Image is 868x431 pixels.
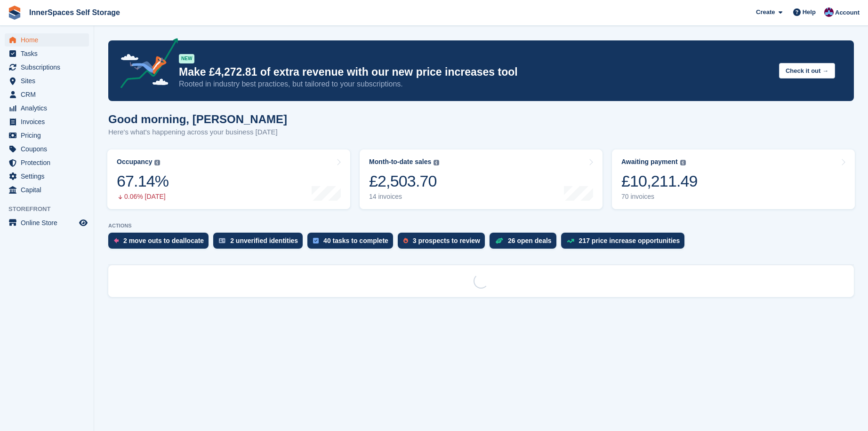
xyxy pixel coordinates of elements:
img: deal-1b604bf984904fb50ccaf53a9ad4b4a5d6e5aea283cecdc64d6e3604feb123c2.svg [495,237,503,244]
a: Preview store [78,217,89,228]
a: 2 unverified identities [213,233,307,253]
a: menu [5,47,89,60]
p: ACTIONS [108,223,854,229]
h1: Good morning, [PERSON_NAME] [108,113,287,125]
span: Online Store [21,216,77,229]
a: menu [5,170,89,183]
span: Account [835,8,860,17]
p: Make £4,272.81 of extra revenue with our new price increases tool [179,65,772,79]
div: 67.14% [117,172,169,191]
div: 26 open deals [508,237,552,244]
span: Pricing [21,129,77,142]
span: Create [756,8,775,17]
a: Occupancy 67.14% 0.06% [DATE] [107,149,350,209]
div: 2 move outs to deallocate [123,237,204,244]
div: 3 prospects to review [413,237,480,244]
span: Coupons [21,142,77,156]
div: 2 unverified identities [230,237,298,244]
a: menu [5,183,89,196]
div: 70 invoices [621,193,698,201]
div: NEW [179,54,194,63]
a: menu [5,142,89,156]
img: icon-info-grey-7440780725fd019a000dd9b08b2336e03edf1995a4989e88bcd33f0948082b44.svg [154,160,160,165]
a: menu [5,115,89,128]
div: Awaiting payment [621,158,678,166]
div: £2,503.70 [369,172,439,191]
a: menu [5,156,89,169]
span: Invoices [21,115,77,128]
span: Settings [21,170,77,183]
a: Awaiting payment £10,211.49 70 invoices [612,149,855,209]
a: menu [5,88,89,101]
img: stora-icon-8386f47178a22dfd0bd8f6a31ec36ba5ce8667c1dd55bd0f319d3a0aa187defe.svg [8,6,22,20]
div: 40 tasks to complete [323,237,388,244]
img: price-adjustments-announcement-icon-8257ccfd72463d97f412b2fc003d46551f7dbcb40ab6d574587a9cd5c0d94... [113,38,178,92]
img: icon-info-grey-7440780725fd019a000dd9b08b2336e03edf1995a4989e88bcd33f0948082b44.svg [680,160,686,165]
a: 2 move outs to deallocate [108,233,213,253]
div: Month-to-date sales [369,158,431,166]
img: Paul Allo [824,8,834,17]
img: verify_identity-adf6edd0f0f0b5bbfe63781bf79b02c33cf7c696d77639b501bdc392416b5a36.svg [219,238,225,243]
img: price_increase_opportunities-93ffe204e8149a01c8c9dc8f82e8f89637d9d84a8eef4429ea346261dce0b2c0.svg [567,239,574,243]
span: Protection [21,156,77,169]
span: Capital [21,183,77,196]
a: menu [5,102,89,115]
a: Month-to-date sales £2,503.70 14 invoices [360,149,603,209]
img: task-75834270c22a3079a89374b754ae025e5fb1db73e45f91037f5363f120a921f8.svg [313,238,319,243]
div: 217 price increase opportunities [579,237,680,244]
span: Sites [21,74,77,87]
div: 14 invoices [369,193,439,201]
img: move_outs_to_deallocate_icon-f764333ba52eb49d3ac5e1228854f67142a1ed5810a6f6cc68b1a99e826820c5.svg [114,238,119,243]
span: Home [21,33,77,47]
a: 217 price increase opportunities [561,233,690,253]
span: Help [803,8,816,17]
div: Occupancy [117,158,152,166]
span: Subscriptions [21,61,77,74]
span: Analytics [21,102,77,115]
img: icon-info-grey-7440780725fd019a000dd9b08b2336e03edf1995a4989e88bcd33f0948082b44.svg [434,160,439,165]
a: menu [5,129,89,142]
div: £10,211.49 [621,172,698,191]
span: CRM [21,88,77,101]
a: menu [5,33,89,47]
a: InnerSpaces Self Storage [25,5,124,20]
a: 3 prospects to review [398,233,490,253]
p: Rooted in industry best practices, but tailored to your subscriptions. [179,79,772,89]
a: menu [5,216,89,229]
img: prospect-51fa495bee0391a8d652442698ab0144808aea92771e9ea1ae160a38d050c398.svg [403,238,408,243]
a: 26 open deals [490,233,561,253]
p: Here's what's happening across your business [DATE] [108,127,287,138]
span: Tasks [21,47,77,60]
button: Check it out → [779,63,835,78]
a: 40 tasks to complete [307,233,398,253]
a: menu [5,74,89,87]
div: 0.06% [DATE] [117,193,169,201]
span: Storefront [8,204,94,214]
a: menu [5,61,89,74]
